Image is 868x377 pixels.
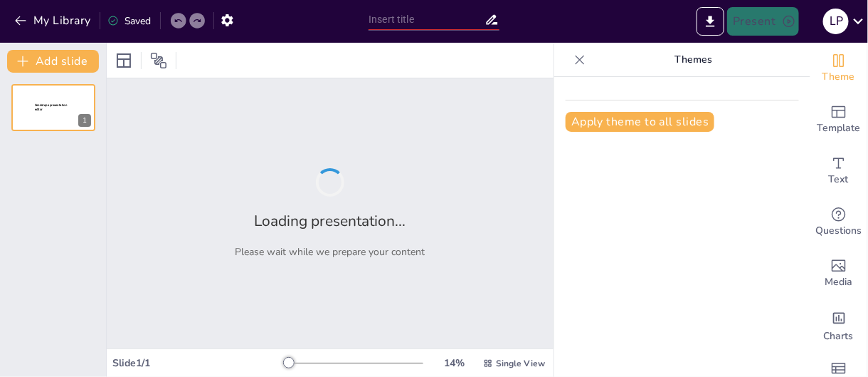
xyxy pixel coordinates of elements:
[112,356,287,370] div: Slide 1 / 1
[823,9,849,34] div: l p
[816,223,862,239] span: Questions
[35,103,67,111] span: Sendsteps presentation editor
[822,69,855,85] span: Theme
[107,14,152,28] div: Saved
[817,120,861,136] span: Template
[810,248,867,299] div: Add images, graphics, shapes or video
[235,245,425,259] p: Please wait while we prepare your content
[810,43,867,94] div: Change the overall theme
[150,52,167,69] span: Position
[566,112,714,132] button: Apply theme to all slides
[591,43,796,77] p: Themes
[810,299,867,351] div: Add charts and graphs
[697,7,724,36] button: Export to PowerPoint
[255,211,406,231] h2: Loading presentation...
[829,172,849,187] span: Text
[810,94,867,145] div: Add ready made slides
[823,7,849,36] button: l p
[824,329,854,344] span: Charts
[825,274,853,290] span: Media
[810,145,867,197] div: Add text boxes
[810,197,867,248] div: Get real-time input from your audience
[11,84,95,131] div: 1
[496,358,545,369] span: Single View
[369,9,484,30] input: Insert title
[11,9,97,32] button: My Library
[7,50,99,73] button: Add slide
[438,356,472,370] div: 14 %
[78,114,91,127] div: 1
[112,49,135,72] div: Layout
[727,7,798,36] button: Present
